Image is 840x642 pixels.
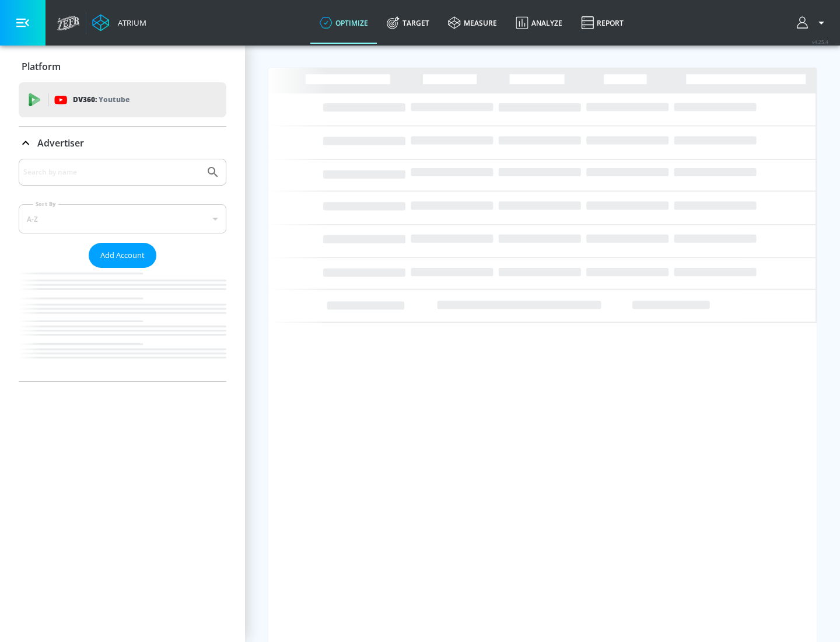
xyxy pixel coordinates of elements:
p: Platform [22,60,61,73]
div: Advertiser [19,127,226,159]
a: Target [377,2,439,44]
nav: list of Advertiser [19,268,226,381]
div: Atrium [113,18,146,28]
a: Atrium [92,14,146,32]
a: optimize [310,2,377,44]
span: Add Account [100,249,145,262]
a: Report [572,2,633,44]
a: Analyze [506,2,572,44]
div: A-Z [19,204,226,233]
div: DV360: Youtube [19,82,226,117]
label: Sort By [33,200,58,208]
input: Search by name [23,165,200,180]
p: Youtube [99,93,129,106]
button: Add Account [89,243,156,268]
p: Advertiser [37,137,84,149]
div: Platform [19,50,226,83]
span: v 4.25.4 [812,39,828,45]
div: Advertiser [19,159,226,381]
p: DV360: [73,93,129,106]
a: measure [439,2,506,44]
